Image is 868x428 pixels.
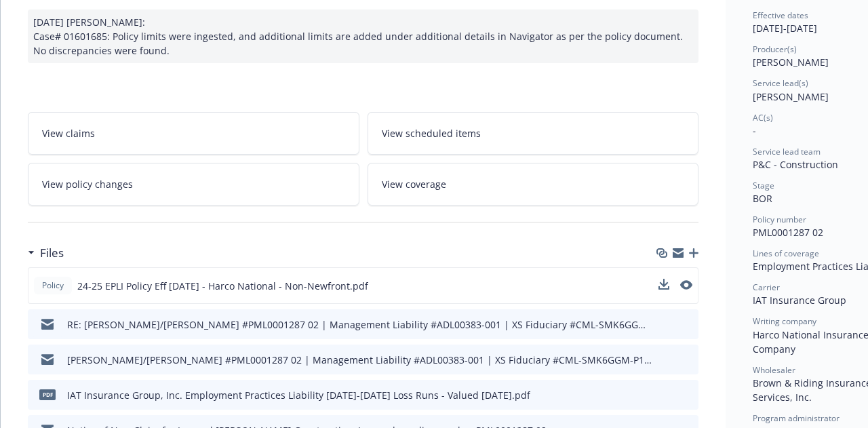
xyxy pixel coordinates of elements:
[681,388,693,402] button: preview file
[753,56,829,69] span: [PERSON_NAME]
[368,163,699,206] a: View coverage
[42,126,95,140] span: View claims
[753,124,756,137] span: -
[753,226,823,239] span: PML0001287 02
[67,353,654,367] div: [PERSON_NAME]/[PERSON_NAME] #PML0001287 02 | Management Liability #ADL00383-001 | XS Fiduciary #C...
[658,279,669,293] button: download file
[753,248,819,259] span: Lines of coverage
[753,364,795,376] span: Wholesaler
[659,388,670,402] button: download file
[753,158,838,171] span: P&C - Construction
[681,317,693,332] button: preview file
[681,353,693,367] button: preview file
[67,388,530,402] div: IAT Insurance Group, Inc. Employment Practices Liability [DATE]-[DATE] Loss Runs - Valued [DATE].pdf
[753,315,816,327] span: Writing company
[368,112,699,155] a: View scheduled items
[753,214,806,225] span: Policy number
[753,9,808,21] span: Effective dates
[753,43,797,55] span: Producer(s)
[382,126,481,140] span: View scheduled items
[28,112,359,155] a: View claims
[680,279,692,293] button: preview file
[28,9,698,63] div: [DATE] [PERSON_NAME]: Case# 01601685: Policy limits were ingested, and additional limits are adde...
[39,389,56,400] span: pdf
[28,244,64,262] div: Files
[753,77,808,89] span: Service lead(s)
[28,163,359,206] a: View policy changes
[67,317,654,332] div: RE: [PERSON_NAME]/[PERSON_NAME] #PML0001287 02 | Management Liability #ADL00383-001 | XS Fiduciar...
[658,279,669,290] button: download file
[42,177,133,191] span: View policy changes
[753,90,829,103] span: [PERSON_NAME]
[382,177,446,191] span: View coverage
[753,192,772,205] span: BOR
[40,244,64,262] h3: Files
[753,112,773,123] span: AC(s)
[77,279,368,293] span: 24-25 EPLI Policy Eff [DATE] - Harco National - Non-Newfront.pdf
[753,180,774,191] span: Stage
[659,317,670,332] button: download file
[39,279,66,292] span: Policy
[753,412,840,424] span: Program administrator
[753,281,780,293] span: Carrier
[659,353,670,367] button: download file
[753,146,821,157] span: Service lead team
[753,294,846,307] span: IAT Insurance Group
[680,280,692,290] button: preview file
